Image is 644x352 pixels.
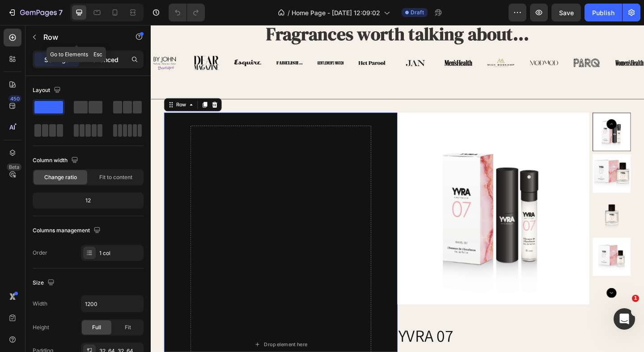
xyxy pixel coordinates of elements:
[44,55,69,64] p: Settings
[34,194,142,207] div: 12
[288,8,290,17] span: /
[125,323,131,331] span: Fit
[268,325,522,351] h2: YVRA 07
[559,9,574,17] span: Save
[33,225,102,237] div: Columns management
[33,323,49,331] div: Height
[318,30,351,52] img: gempages_485369058267497726-4257d0e6-4ab2-492f-baaa-37885726e8ca.png
[8,95,21,102] div: 450
[496,102,507,113] button: Carousel Back Arrow
[365,30,397,52] img: gempages_485369058267497726-bf873e04-3d4a-49d8-8630-e3954b0a5e62.png
[585,4,622,21] button: Publish
[7,163,21,171] div: Beta
[225,31,256,51] img: gempages_485369058267497726-673dc009-ac77-4c9c-a85e-2e2da480cc4c.png
[496,286,507,297] button: Carousel Next Arrow
[90,31,121,51] img: gempages_485369058267497726-70d59724-7a47-4eaf-8415-2a0170265a8e.png
[135,31,166,51] img: gempages_485369058267497726-9f10a47b-6146-499a-a875-1a14e2a4d0a9.png
[592,8,614,17] div: Publish
[44,173,77,181] span: Change ratio
[99,173,132,181] span: Fit to content
[33,277,56,289] div: Size
[25,83,40,91] div: Row
[33,300,47,308] div: Width
[551,4,581,21] button: Save
[45,31,76,51] img: gempages_485369058267497726-4cb928e1-640f-4404-b928-d66df8940056.png
[272,30,304,52] img: gempages_485369058267497726-15a3d941-98c0-4f7e-be7c-66b6e7d9b3bc.png
[81,296,143,312] input: Auto
[4,4,67,21] button: 7
[292,8,380,17] span: Home Page - [DATE] 12:09:02
[632,295,639,302] span: 1
[43,32,119,42] p: Row
[99,249,141,257] div: 1 col
[180,31,211,51] img: gempages_485369058267497726-b3ea3e2e-417f-4770-8e21-f5d3d464b29f.png
[268,95,477,304] a: YVRA 07
[614,308,635,330] iframe: Intercom live chat
[504,30,537,52] img: gempages_485369058267497726-3eef9aa6-4415-4efd-8c1b-bcea7472a804.png
[123,344,170,351] div: Drop element here
[33,155,80,167] div: Column width
[33,84,63,96] div: Layout
[458,30,490,52] img: gempages_485369058267497726-04db9d77-de7d-49b7-88a1-987aa314a7f1.png
[33,249,47,257] div: Order
[59,7,63,18] p: 7
[411,30,444,52] img: gempages_485369058267497726-44e1386a-900d-4260-8b20-37c289ace0a8.png
[411,8,424,17] span: Draft
[151,25,644,352] iframe: Design area
[92,323,101,331] span: Full
[88,55,119,64] p: Advanced
[169,4,205,21] div: Undo/Redo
